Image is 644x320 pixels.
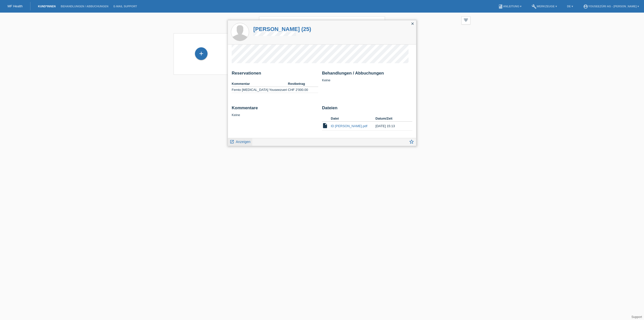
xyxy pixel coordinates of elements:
h2: Dateien [322,105,412,113]
div: Kund*in hinzufügen [195,49,207,58]
input: Suche... [259,16,385,28]
a: star_border [409,139,414,146]
h2: Kommentare [232,105,318,113]
th: Restbetrag [288,81,318,87]
i: launch [230,139,234,144]
h2: Behandlungen / Abbuchungen [322,71,412,78]
span: Anzeigen [236,140,250,144]
th: Datum/Zeit [376,116,405,122]
a: Support [631,315,642,319]
div: Keine [232,105,318,117]
th: Datei [331,116,376,122]
a: buildWerkzeuge ▾ [529,5,559,8]
i: build [532,4,537,9]
i: star_border [409,139,414,145]
td: [DATE] 15:13 [376,122,405,131]
a: [PERSON_NAME] (25) [253,26,311,32]
h2: Reservationen [232,71,318,78]
i: close [411,22,415,26]
a: Kund*innen [35,5,58,8]
div: Keine [322,71,412,82]
td: Femto [MEDICAL_DATA] Youseezueri [232,87,288,93]
th: Kommentar [232,81,288,87]
a: bookAnleitung ▾ [496,5,524,8]
a: ID [PERSON_NAME].pdf [331,124,367,128]
i: book [498,4,503,9]
a: account_circleYOUSEEZüRi AG - [PERSON_NAME] ▾ [581,5,641,8]
a: E-Mail Support [111,5,140,8]
i: close [376,19,382,25]
i: filter_list [463,17,469,23]
i: insert_drive_file [322,123,328,129]
a: Behandlungen / Abbuchungen [58,5,111,8]
a: DE ▾ [565,5,576,8]
i: account_circle [583,4,588,9]
a: MF Health [8,4,23,8]
a: launch Anzeigen [230,138,251,145]
td: CHF 2'000.00 [288,87,318,93]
